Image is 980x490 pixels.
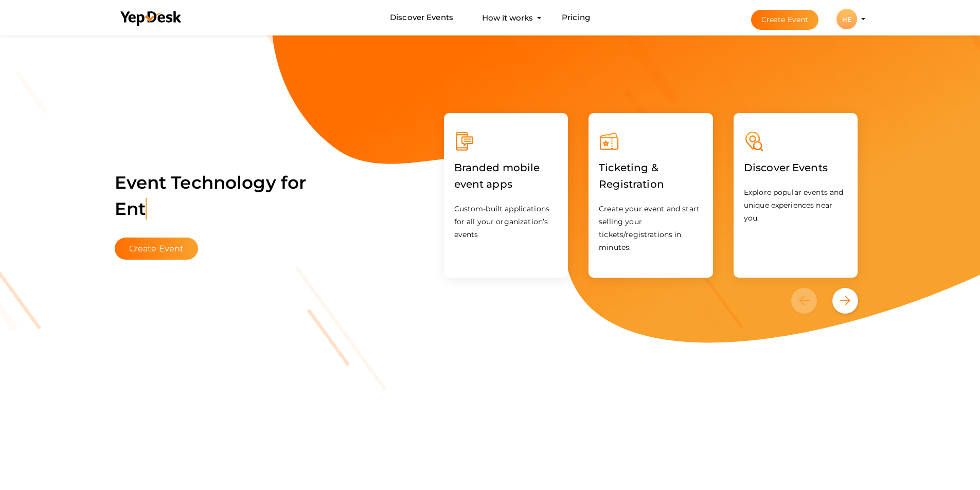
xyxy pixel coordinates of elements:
[744,186,848,225] p: Explore popular events and unique experiences near you.
[115,198,147,220] span: Ent
[115,238,199,260] button: Create Event
[454,203,558,241] p: Custom-built applications for all your organization’s events
[836,15,857,23] profile-pic: HE
[751,10,819,30] button: Create Event
[836,9,857,29] div: HE
[454,180,558,190] a: Branded mobile event apps
[744,152,828,184] label: Discover Events
[562,8,590,27] a: Pricing
[599,152,703,200] label: Ticketing & Registration
[599,203,703,254] p: Create your event and start selling your tickets/registrations in minutes.
[599,180,703,190] a: Ticketing & Registration
[479,8,536,27] button: How it works
[832,288,858,314] button: Next
[454,152,558,200] label: Branded mobile event apps
[833,8,860,30] button: HE
[115,157,307,235] label: Event Technology for
[744,164,828,173] a: Discover Events
[791,288,830,314] button: Previous
[390,8,453,27] a: Discover Events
